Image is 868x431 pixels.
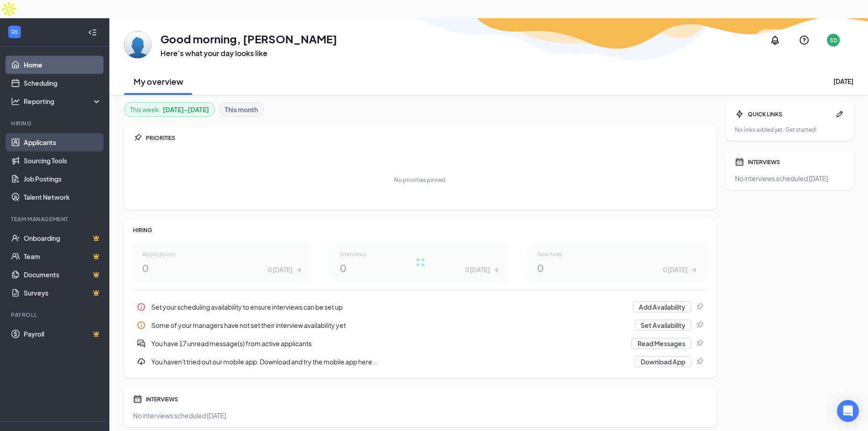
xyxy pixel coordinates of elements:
svg: Pin [695,339,704,348]
a: SurveysCrown [24,284,102,302]
h3: Here’s what your day looks like [160,48,337,58]
b: This month [225,104,258,114]
a: OnboardingCrown [24,229,102,247]
a: InfoSet your scheduling availability to ensure interviews can be set upAdd AvailabilityPin [133,298,708,316]
svg: Pen [835,109,844,119]
div: INTERVIEWS [748,158,844,166]
div: Open Intercom Messenger [837,400,859,422]
a: TeamCrown [24,247,102,265]
a: Home [24,56,102,74]
h1: Good morning, [PERSON_NAME] [160,31,337,47]
div: You have 17 unread message(s) from active applicants [151,339,626,348]
div: This week : [130,104,209,114]
a: Sourcing Tools [24,151,102,170]
div: Some of your managers have not set their interview availability yet [133,316,708,334]
svg: Pin [695,321,704,330]
a: DoubleChatActiveYou have 17 unread message(s) from active applicantsRead MessagesPin [133,334,708,353]
svg: Info [137,302,146,312]
div: Some of your managers have not set their interview availability yet [151,321,629,330]
div: Hiring [11,119,100,127]
svg: Calendar [735,157,744,166]
div: Set your scheduling availability to ensure interviews can be set up [133,298,708,316]
svg: DoubleChatActive [137,339,146,348]
svg: Collapse [88,28,97,37]
div: QUICK LINKS [748,110,832,118]
div: You haven't tried out our mobile app. Download and try the mobile app here... [133,353,708,371]
div: Team Management [11,215,100,223]
svg: Pin [695,357,704,366]
a: DownloadYou haven't tried out our mobile app. Download and try the mobile app here...Download AppPin [133,353,708,371]
div: You have 17 unread message(s) from active applicants [133,334,708,353]
div: [DATE] [833,77,853,86]
svg: Notifications [770,35,781,46]
h2: My overview [134,76,183,87]
button: Add Availability [633,301,691,312]
svg: Download [137,357,146,366]
div: No interviews scheduled [DATE]. [735,174,844,183]
div: No interviews scheduled [DATE]. [133,411,708,420]
a: PayrollCrown [24,325,102,343]
div: Set your scheduling availability to ensure interviews can be set up [151,302,627,312]
div: Payroll [11,311,100,319]
svg: Info [137,321,146,330]
svg: QuestionInfo [799,35,810,46]
div: Reporting [24,97,102,106]
div: INTERVIEWS [146,395,708,403]
a: Scheduling [24,74,102,92]
svg: Calendar [133,395,142,404]
a: DocumentsCrown [24,265,102,284]
a: Applicants [24,133,102,151]
svg: Bolt [735,109,744,119]
a: InfoSome of your managers have not set their interview availability yetSet AvailabilityPin [133,316,708,334]
svg: Pin [133,133,142,142]
svg: WorkstreamLogo [10,27,19,36]
button: Set Availability [635,320,691,331]
button: Download App [635,356,691,367]
div: No priorities pinned. [394,176,447,184]
a: Job Postings [24,170,102,188]
button: Read Messages [632,338,691,349]
div: No links added yet. Get started! [735,126,844,134]
div: HIRING [133,226,708,234]
svg: Analysis [11,97,20,106]
svg: Pin [695,302,704,312]
a: Talent Network [24,188,102,206]
div: You haven't tried out our mobile app. Download and try the mobile app here... [151,357,629,366]
div: PRIORITIES [146,134,708,142]
div: SD [830,36,837,44]
b: [DATE] - [DATE] [163,104,209,114]
img: Shawn Degraff [124,31,151,58]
